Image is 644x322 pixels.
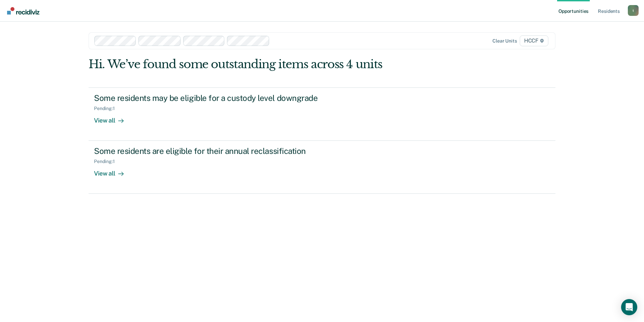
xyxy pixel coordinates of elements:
div: t [628,5,639,16]
a: Some residents may be eligible for a custody level downgradePending:1View all [89,87,555,141]
button: Profile dropdown button [628,5,639,16]
div: Clear units [492,38,517,44]
div: Pending : 1 [94,159,120,164]
div: Open Intercom Messenger [621,299,637,315]
img: Recidiviz [7,7,39,15]
div: Some residents are eligible for their annual reclassification [94,146,330,156]
div: Hi. We’ve found some outstanding items across 4 units [89,57,462,71]
div: Some residents may be eligible for a custody level downgrade [94,93,330,103]
div: Pending : 1 [94,106,120,111]
div: View all [94,111,132,124]
div: View all [94,164,132,178]
a: Some residents are eligible for their annual reclassificationPending:1View all [89,141,555,194]
span: HCCF [520,35,548,46]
